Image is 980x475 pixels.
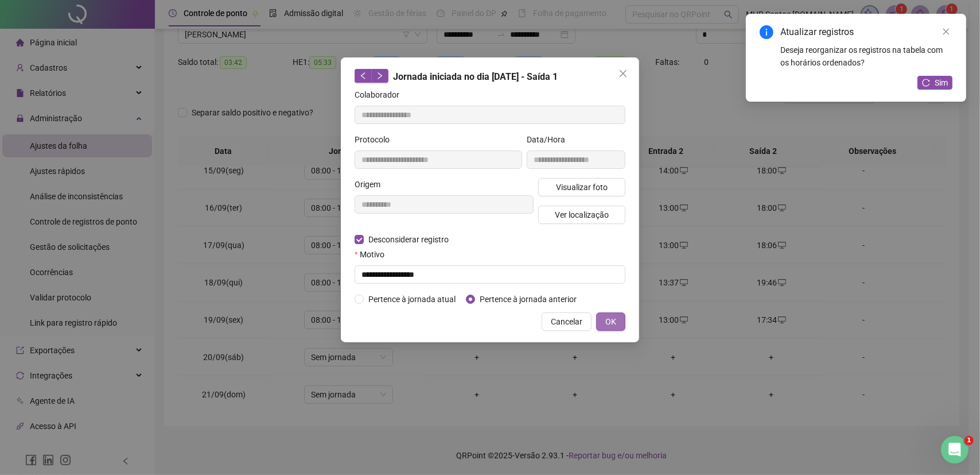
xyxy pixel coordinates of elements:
[355,248,392,261] label: Motivo
[538,178,625,196] button: Visualizar foto
[940,25,952,38] a: Close
[376,72,384,80] span: right
[355,69,625,84] div: Jornada iniciada no dia [DATE] - Saída 1
[556,181,608,194] span: Visualizar foto
[355,88,407,101] label: Colaborador
[605,315,616,328] span: OK
[371,69,388,83] button: right
[355,133,397,146] label: Protocolo
[364,293,460,306] span: Pertence à jornada atual
[527,133,573,146] label: Data/Hora
[619,69,628,78] span: close
[614,64,632,83] button: Close
[596,312,625,331] button: OK
[355,178,388,191] label: Origem
[551,315,582,328] span: Cancelar
[780,25,952,39] div: Atualizar registros
[922,79,930,87] span: reload
[965,436,974,445] span: 1
[941,436,969,464] iframe: Intercom live chat
[917,76,952,90] button: Sim
[364,233,453,246] span: Desconsiderar registro
[359,72,367,80] span: left
[942,28,950,36] span: close
[935,76,948,89] span: Sim
[538,206,625,224] button: Ver localização
[760,25,773,39] span: info-circle
[555,208,609,221] span: Ver localização
[542,312,592,331] button: Cancelar
[475,293,581,306] span: Pertence à jornada anterior
[780,44,952,69] div: Deseja reorganizar os registros na tabela com os horários ordenados?
[355,69,372,83] button: left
